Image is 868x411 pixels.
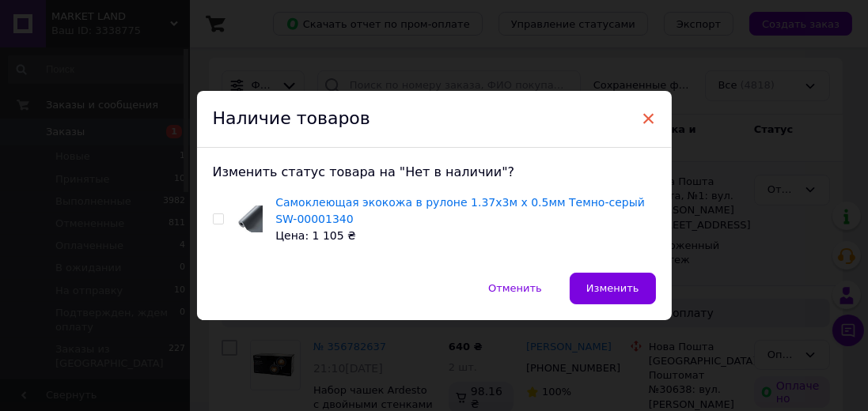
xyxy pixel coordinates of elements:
span: Отменить [488,282,542,294]
span: × [642,105,656,132]
span: Изменить [586,282,639,294]
button: Изменить [570,273,656,304]
div: Изменить статус товара на "Нет в наличии"? [213,164,656,181]
button: Отменить [472,273,559,304]
div: Цена: 1 105 ₴ [275,228,655,244]
a: Самоклеющая экокожа в рулоне 1.37х3м х 0.5мм Темно-серый SW-00001340 [275,196,645,225]
div: Наличие товаров [197,91,672,148]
